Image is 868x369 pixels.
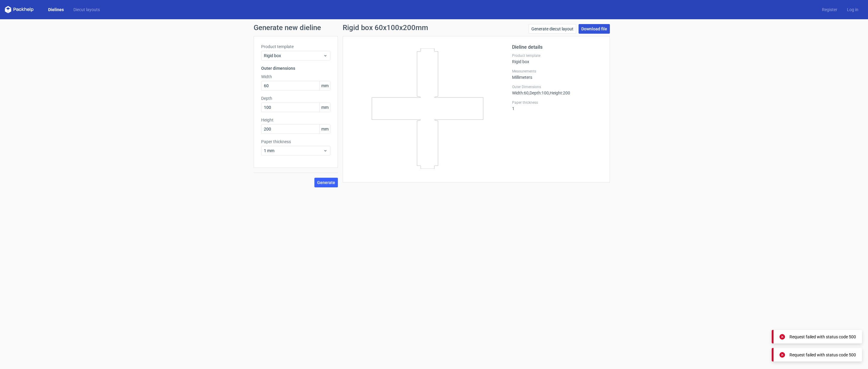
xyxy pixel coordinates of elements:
button: Generate [314,178,338,187]
span: Width : 60 [512,91,529,95]
div: 1 [512,100,602,111]
div: Rigid box [512,53,602,64]
label: Height [261,117,330,123]
label: Product template [261,44,330,50]
a: Download file [579,24,610,34]
a: Dielines [43,7,69,13]
label: Paper thickness [261,139,330,145]
span: Rigid box [264,53,323,59]
span: mm [320,81,330,90]
a: Diecut layouts [69,7,105,13]
h1: Rigid box 60x100x200mm [343,24,428,31]
label: Width [261,74,330,80]
span: Generate [317,180,335,185]
a: Log in [842,7,863,13]
label: Measurements [512,69,602,74]
a: Generate diecut layout [529,24,576,34]
span: 1 mm [264,148,323,154]
label: Paper thickness [512,100,602,105]
h1: Generate new dieline [254,24,615,31]
div: Request failed with status code 500 [789,334,856,340]
label: Depth [261,95,330,101]
span: , Depth : 100 [529,91,549,95]
label: Outer Dimensions [512,85,602,89]
h2: Dieline details [512,44,602,51]
h3: Outer dimensions [261,65,330,71]
a: Register [817,7,842,13]
span: mm [320,125,330,134]
div: Millimeters [512,69,602,80]
span: , Height : 200 [549,91,570,95]
label: Product template [512,53,602,58]
div: Request failed with status code 500 [789,352,856,358]
span: mm [320,103,330,112]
